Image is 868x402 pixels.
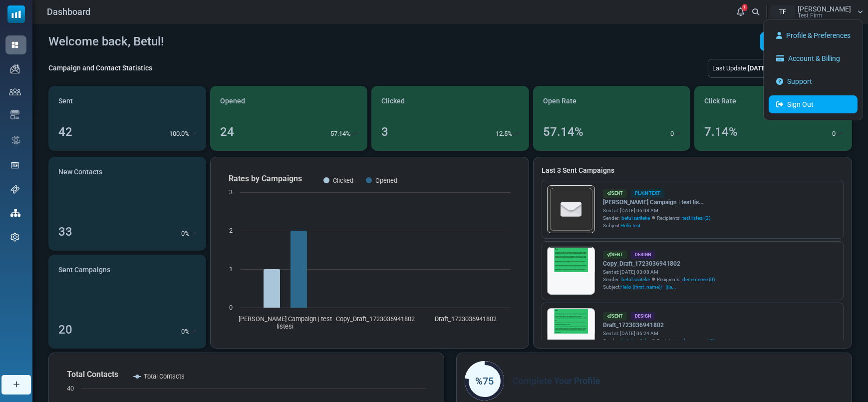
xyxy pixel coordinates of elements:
[10,134,21,146] img: workflow.svg
[58,265,110,275] span: Sent Campaigns
[832,129,836,139] p: 0
[220,123,234,141] div: 24
[603,312,627,321] div: Sent
[144,373,185,380] text: Total Contacts
[603,259,715,268] a: Copy_Draft_1723036941802
[769,95,858,113] a: Sign Out
[48,34,164,49] h4: Welcome back, Betul!
[434,315,496,323] text: Draft_1723036941802
[742,4,747,11] span: 1
[10,185,19,194] img: support-icon.svg
[769,26,858,44] a: Profile & Preferences
[603,189,627,198] div: Sent
[603,222,710,229] div: Subject:
[465,374,504,389] div: %75
[763,19,863,120] ul: TF [PERSON_NAME] Test Firm
[336,315,415,323] text: Copy_Draft_1723036941802
[381,123,388,141] div: 3
[238,315,331,330] text: [PERSON_NAME] Campaign | test listesi
[798,5,851,12] span: [PERSON_NAME]
[181,327,196,337] div: %
[229,265,233,273] text: 1
[52,30,292,89] p: Lorem ipsum dolor sit amet, consectetuer adipiscing elit. Aenean commodo ligula eget dolor. Aenea...
[543,96,577,106] span: Open Rate
[603,268,715,276] div: Sent at: [DATE] 03:08 AM
[229,304,233,311] text: 0
[760,32,852,51] a: Create Email Campaign
[603,330,715,337] div: Sent at: [DATE] 06:24 AM
[708,59,780,78] div: Last Update:
[229,227,233,234] text: 2
[381,96,405,106] span: Clicked
[621,337,650,345] span: betul sariteke
[10,233,19,242] img: settings-icon.svg
[620,284,676,290] span: Hello {(first_name)} - {(la...
[48,157,206,251] a: New Contacts 33 0%
[603,214,710,222] div: Sender: Recipients:
[181,229,185,239] p: 0
[48,63,152,73] div: Campaign and Contact Statistics
[682,214,710,222] a: test listesi (2)
[229,174,302,183] text: Rates by Campaigns
[603,276,715,283] div: Sender: Recipients:
[603,283,715,291] div: Subject:
[47,5,90,18] span: Dashboard
[181,229,196,239] div: %
[548,186,594,233] img: empty-draft-icon2.svg
[603,321,715,330] a: Draft_1723036941802
[333,177,353,184] text: Clicked
[770,5,863,18] a: TF [PERSON_NAME] Test Firm
[169,129,190,139] p: 100.0%
[603,198,710,207] a: [PERSON_NAME] Campaign | test lis...
[7,5,25,23] img: mailsoftly_icon_blue_white.svg
[9,88,21,95] img: contacts-icon.svg
[603,251,627,259] div: Sent
[798,12,823,18] span: Test Firm
[52,5,292,20] h1: Test
[10,161,19,170] img: landing_pages.svg
[52,99,292,118] p: vulputate eget, arcu. In enim [PERSON_NAME], rhoncus ut, imperdiet a, venenatis vitae, [PERSON_NA...
[670,129,674,139] p: 0
[58,167,102,177] span: New Contacts
[621,214,650,222] span: betul sariteke
[620,223,640,228] span: Hello test
[58,123,72,141] div: 42
[181,327,185,337] p: 0
[465,361,844,401] div: Complete Your Profile
[229,188,233,196] text: 3
[543,123,583,141] div: 57.14%
[220,96,245,106] span: Opened
[603,337,715,345] div: Sender: Recipients:
[10,40,19,49] img: dashboard-icon-active.svg
[631,312,655,321] div: Design
[52,128,292,177] p: Nullam dictum felis eu pede mollis pretium. Integer tincidunt. Cras dapibus. Vivamus elementum se...
[682,276,715,283] a: denemeeee (0)
[769,72,858,90] a: Support
[748,64,767,72] b: [DATE]
[67,370,118,379] text: Total Contacts
[58,321,72,339] div: 20
[542,165,844,176] a: Last 3 Sent Campaigns
[58,223,72,241] div: 33
[734,5,747,18] a: 1
[219,165,521,340] svg: Rates by Campaigns
[631,189,664,198] div: Plain Text
[10,64,19,73] img: campaigns-icon.png
[769,49,858,67] a: Account & Billing
[603,207,710,214] div: Sent at: [DATE] 06:08 AM
[330,129,351,139] p: 57.14%
[67,385,74,392] text: 40
[704,96,736,106] span: Click Rate
[375,177,397,184] text: Opened
[682,337,715,345] a: denemeeee (0)
[704,123,738,141] div: 7.14%
[10,110,19,119] img: email-templates-icon.svg
[496,129,513,139] p: 12.5%
[770,5,795,18] div: TF
[58,96,73,106] span: Sent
